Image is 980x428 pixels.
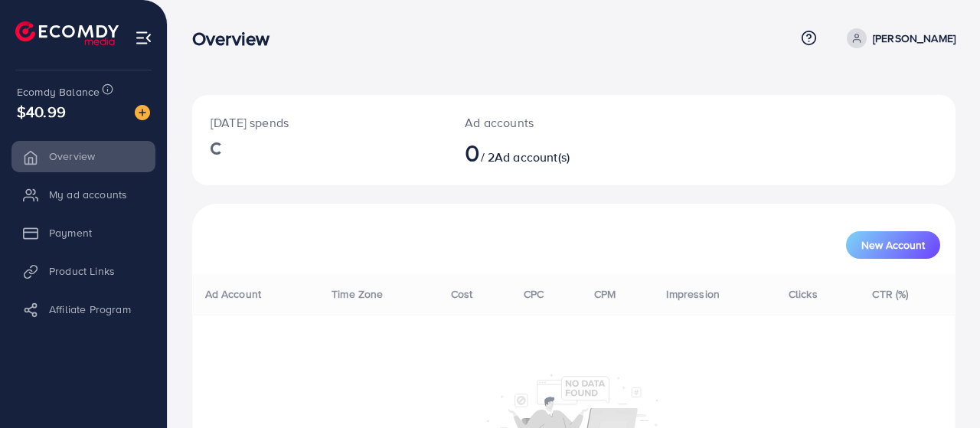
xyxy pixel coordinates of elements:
[861,240,925,250] span: New Account
[841,28,955,48] a: [PERSON_NAME]
[17,100,66,123] span: $40.99
[465,138,619,167] h2: / 2
[873,29,955,47] p: [PERSON_NAME]
[211,113,428,132] p: [DATE] spends
[15,21,119,45] img: logo
[465,113,619,132] p: Ad accounts
[846,231,940,259] button: New Account
[465,135,480,170] span: 0
[135,29,152,47] img: menu
[495,149,570,165] span: Ad account(s)
[192,28,282,50] h3: Overview
[135,105,150,120] img: image
[17,84,100,100] span: Ecomdy Balance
